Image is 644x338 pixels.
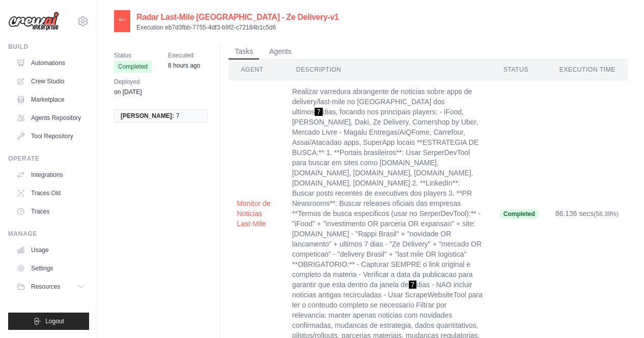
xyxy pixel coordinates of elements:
span: (58.39%) [594,210,619,218]
h2: Radar Last-Mile [GEOGRAPHIC_DATA] - Ze Delivery-v1 [136,11,339,23]
th: Agent [229,59,284,80]
time: September 2, 2025 at 14:50 GMT-3 [114,88,142,96]
button: Monitor de Noticias Last-Mile [237,198,276,229]
a: Settings [12,260,89,276]
a: Automations [12,55,89,71]
span: [PERSON_NAME]: [121,112,174,120]
span: Logout [45,317,64,325]
a: Usage [12,242,89,258]
button: Tasks [229,44,259,59]
img: Logo [8,12,59,31]
th: Execution Time [547,59,628,80]
th: Description [284,59,491,80]
a: Integrations [12,167,89,183]
a: Crew Studio [12,73,89,89]
a: Tool Repository [12,128,89,144]
span: Resources [31,283,60,291]
button: Resources [12,279,89,295]
span: Executed [168,50,200,60]
time: September 22, 2025 at 08:00 GMT-3 [168,62,200,69]
span: Completed [499,209,539,219]
span: Status [114,50,152,60]
a: Agents Repository [12,110,89,126]
button: Logout [8,313,89,330]
a: Traces [12,203,89,220]
span: 7 [409,281,417,289]
div: Widget de chat [593,289,644,338]
div: Operate [8,155,89,163]
div: Manage [8,230,89,238]
span: Completed [114,60,152,73]
a: Traces Old [12,185,89,201]
p: Execution eb7d3fbb-7755-4df3-b9f2-c72184b1c5d6 [136,23,339,32]
span: Deployed [114,77,142,87]
th: Status [491,59,547,80]
iframe: Chat Widget [593,289,644,338]
span: 7 [315,108,323,116]
div: Build [8,43,89,51]
button: Agents [263,44,298,59]
a: Marketplace [12,91,89,108]
span: 7 [176,112,180,120]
